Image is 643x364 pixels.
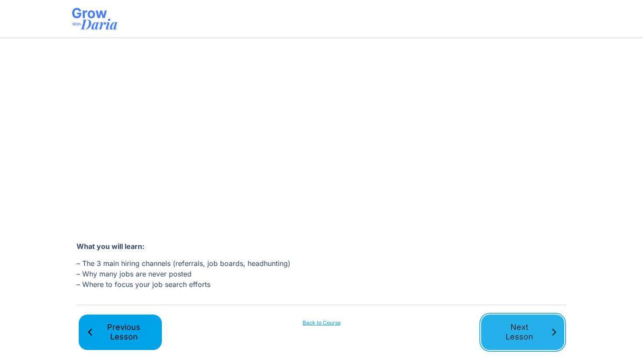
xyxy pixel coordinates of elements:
[489,322,549,342] span: Next Lesson
[77,258,566,290] p: – The 3 main hiring channels (referrals, job boards, headhunting) – Why many jobs are never poste...
[77,242,144,251] strong: What you will learn:
[79,315,162,350] a: Previous Lesson
[481,315,564,350] a: Next Lesson
[94,322,154,342] span: Previous Lesson
[280,319,363,327] a: Back to Course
